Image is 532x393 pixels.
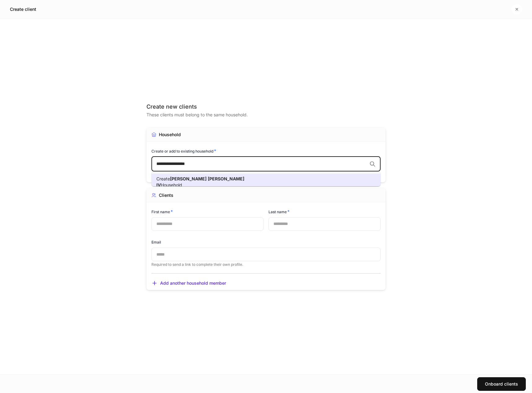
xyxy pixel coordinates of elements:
span: [PERSON_NAME] [208,176,244,181]
span: Household [161,182,182,188]
div: Onboard clients [485,382,518,386]
div: Create new clients [146,103,386,110]
p: Required to send a link to complete their own profile. [151,262,381,267]
span: IV [156,182,161,188]
h6: Email [151,239,161,245]
h6: Create or add to existing household [151,148,216,154]
button: Add another household member [151,280,226,286]
div: Household [159,132,181,138]
h5: Create client [10,6,36,12]
span: [PERSON_NAME] [170,176,207,181]
h6: First name [151,209,173,215]
span: Create [156,176,170,181]
button: Onboard clients [477,377,526,391]
h6: Last name [268,209,290,215]
div: These clients must belong to the same household. [146,110,386,118]
div: Clients [159,192,173,198]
